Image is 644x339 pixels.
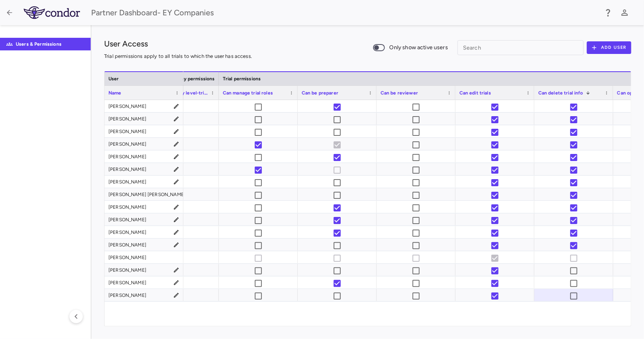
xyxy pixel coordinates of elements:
div: [PERSON_NAME] [108,251,146,264]
span: User is inactive [566,250,582,267]
span: User is inactive [329,250,345,267]
span: Name [108,90,121,96]
div: [PERSON_NAME] [108,201,146,213]
div: Partner Dashboard - EY Companies [91,7,406,19]
span: Can be preparer [302,90,338,96]
span: Company permissions [165,76,215,82]
p: Users & Permissions [16,41,84,48]
div: [PERSON_NAME] [108,264,146,276]
div: [PERSON_NAME] [108,176,146,188]
div: [PERSON_NAME] [108,150,146,163]
span: User [108,76,119,82]
div: [PERSON_NAME] [108,213,146,226]
div: [PERSON_NAME] [108,113,146,125]
span: Can edit trials [459,90,491,96]
h1: User Access [104,38,148,50]
span: User is the assigned preparer on AK-US-001-0105, AK-US-001-0106, AK-US-001-0107 [329,137,345,153]
span: Can manage trial roles [223,90,273,96]
div: [PERSON_NAME] [108,138,146,150]
div: [PERSON_NAME] [108,289,146,302]
span: User is inactive [250,250,267,267]
button: Add User [587,41,631,54]
span: User is the assigned preparer on 21102, 21103, 22104, 22107, Almac Group Inc., Biovectra, Biovian... [329,162,345,178]
div: [PERSON_NAME] [108,125,146,138]
div: [PERSON_NAME] [PERSON_NAME] [108,188,185,201]
span: Can be reviewer [381,90,418,96]
span: User is inactive [487,250,503,267]
div: [PERSON_NAME] [108,226,146,239]
span: User is inactive [408,250,424,267]
div: [PERSON_NAME] [108,100,146,113]
span: Only show active users [390,43,448,52]
div: [PERSON_NAME] [108,163,146,176]
span: Trial permissions [223,76,261,82]
span: Can delete trial info [538,90,583,96]
img: logo-full-BYUhSk78.svg [24,6,80,19]
p: Trial permissions apply to all trials to which the user has access. [104,53,252,60]
div: [PERSON_NAME] [108,239,146,251]
div: [PERSON_NAME] [108,276,146,289]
